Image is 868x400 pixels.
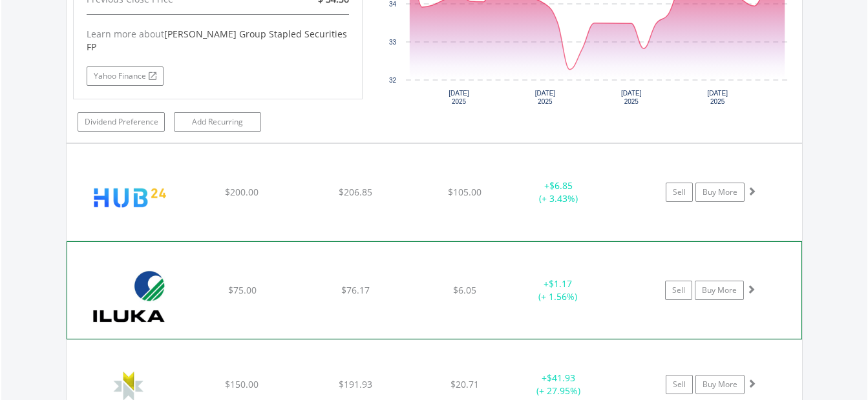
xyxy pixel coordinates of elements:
[73,160,184,237] img: EQU.AU.HUB.png
[695,281,744,300] a: Buy More
[74,258,185,335] img: EQU.AU.ILU.png
[389,39,397,46] text: 33
[339,378,372,390] span: $191.93
[225,378,259,390] span: $150.00
[228,284,257,296] span: $75.00
[225,186,259,198] span: $200.00
[449,90,469,105] text: [DATE] 2025
[707,90,728,105] text: [DATE] 2025
[549,179,573,192] span: $6.85
[448,186,482,198] span: $105.00
[87,66,164,86] a: Yahoo Finance
[341,284,370,296] span: $76.17
[450,378,479,390] span: $20.71
[78,112,165,132] a: Dividend Preference
[695,183,745,202] a: Buy More
[535,90,555,105] text: [DATE] 2025
[666,375,693,394] a: Sell
[174,112,261,132] a: Add Recurring
[87,28,347,53] span: [PERSON_NAME] Group Stapled Securities FP
[87,28,349,54] div: Learn more about
[665,281,692,300] a: Sell
[621,90,642,105] text: [DATE] 2025
[339,186,372,198] span: $206.85
[389,1,397,8] text: 34
[549,277,572,290] span: $1.17
[695,375,745,394] a: Buy More
[547,372,575,384] span: $41.93
[389,77,397,84] text: 32
[510,179,608,205] div: + (+ 3.43%)
[453,284,476,296] span: $6.05
[666,183,693,202] a: Sell
[510,372,608,397] div: + (+ 27.95%)
[509,277,606,303] div: + (+ 1.56%)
